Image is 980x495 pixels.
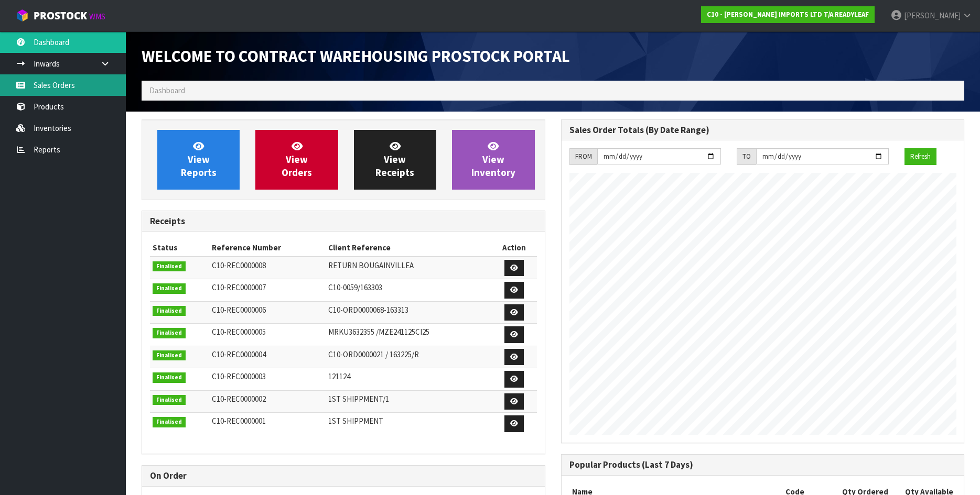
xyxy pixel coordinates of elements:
span: ProStock [34,9,87,23]
span: RETURN BOUGAINVILLEA [328,260,414,270]
h3: Sales Order Totals (By Date Range) [569,125,956,135]
th: Action [492,239,537,256]
span: C10-REC0000003 [212,371,266,381]
span: Finalised [153,350,186,361]
small: WMS [89,12,105,21]
a: ViewOrders [255,130,338,190]
span: Welcome to Contract Warehousing ProStock Portal [142,46,570,67]
h3: Popular Products (Last 7 Days) [569,460,956,470]
h3: Receipts [150,216,537,226]
span: Finalised [153,283,186,294]
span: 1ST SHIPPMENT [328,416,383,426]
div: FROM [569,148,597,165]
span: MRKU3632355 /MZE241125CI25 [328,327,429,337]
th: Reference Number [209,239,326,256]
span: Dashboard [149,85,185,95]
span: C10-REC0000001 [212,416,266,426]
span: C10-REC0000006 [212,305,266,315]
span: 1ST SHIPPMENT/1 [328,394,389,404]
span: C10-REC0000004 [212,349,266,359]
span: View Inventory [471,140,515,179]
th: Client Reference [326,239,492,256]
span: C10-ORD0000021 / 163225/R [328,349,419,359]
button: Refresh [904,148,936,165]
span: Finalised [153,372,186,383]
img: cube-alt.png [16,9,29,22]
a: ViewReceipts [354,130,436,190]
span: View Orders [282,140,312,179]
span: C10-REC0000007 [212,282,266,292]
a: ViewInventory [452,130,534,190]
span: View Receipts [375,140,414,179]
th: Status [150,239,209,256]
span: Finalised [153,417,186,427]
span: Finalised [153,395,186,405]
span: C10-REC0000008 [212,260,266,270]
span: Finalised [153,261,186,272]
span: C10-REC0000002 [212,394,266,404]
span: [PERSON_NAME] [904,10,961,20]
span: C10-0059/163303 [328,282,382,292]
span: C10-REC0000005 [212,327,266,337]
span: Finalised [153,328,186,338]
a: ViewReports [157,130,240,190]
span: Finalised [153,306,186,316]
span: View Reports [181,140,217,179]
div: TO [737,148,756,165]
h3: On Order [150,471,537,481]
span: 121124 [328,371,350,381]
strong: C10 - [PERSON_NAME] IMPORTS LTD T/A READYLEAF [707,10,869,19]
span: C10-ORD0000068-163313 [328,305,408,315]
